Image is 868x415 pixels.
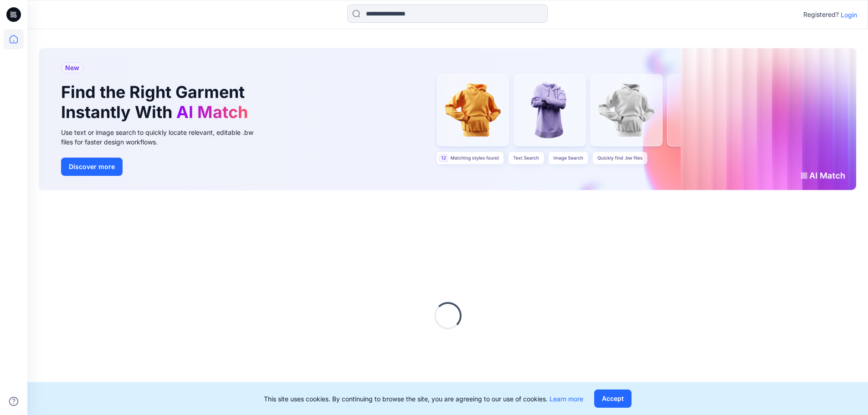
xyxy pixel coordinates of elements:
div: Use text or image search to quickly locate relevant, editable .bw files for faster design workflows. [61,128,266,147]
a: Learn more [550,395,583,403]
p: Login [841,10,857,20]
span: New [65,62,79,73]
h1: Find the Right Garment Instantly With [61,82,252,122]
button: Accept [594,389,632,408]
p: Registered? [803,9,839,20]
p: This site uses cookies. By continuing to browse the site, you are agreeing to our use of cookies. [264,394,583,404]
span: AI Match [176,102,248,122]
button: Discover more [61,158,123,176]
